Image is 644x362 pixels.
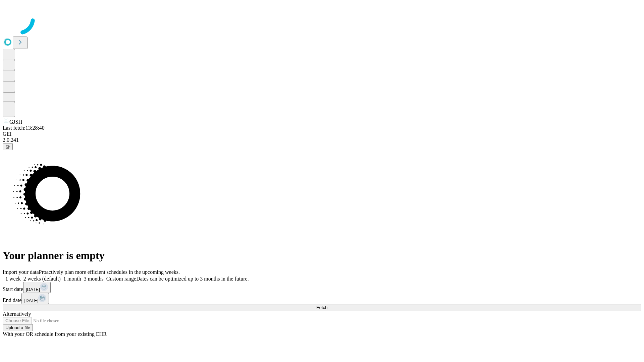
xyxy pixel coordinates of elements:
[3,282,641,293] div: Start date
[316,305,327,310] span: Fetch
[3,137,641,143] div: 2.0.241
[5,144,10,149] span: @
[84,276,104,282] span: 3 months
[23,282,51,293] button: [DATE]
[3,131,641,137] div: GEI
[63,276,81,282] span: 1 month
[3,304,641,311] button: Fetch
[26,287,40,292] span: [DATE]
[39,269,180,275] span: Proactively plan more efficient schedules in the upcoming weeks.
[9,119,22,125] span: GJSH
[3,324,33,331] button: Upload a file
[106,276,136,282] span: Custom range
[3,125,45,131] span: Last fetch: 13:28:40
[3,143,13,150] button: @
[3,269,39,275] span: Import your data
[21,293,49,304] button: [DATE]
[3,249,641,262] h1: Your planner is empty
[23,276,61,282] span: 2 weeks (default)
[5,276,21,282] span: 1 week
[24,298,38,303] span: [DATE]
[136,276,249,282] span: Dates can be optimized up to 3 months in the future.
[3,293,641,304] div: End date
[3,331,107,337] span: With your OR schedule from your existing EHR
[3,311,31,317] span: Alternatively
